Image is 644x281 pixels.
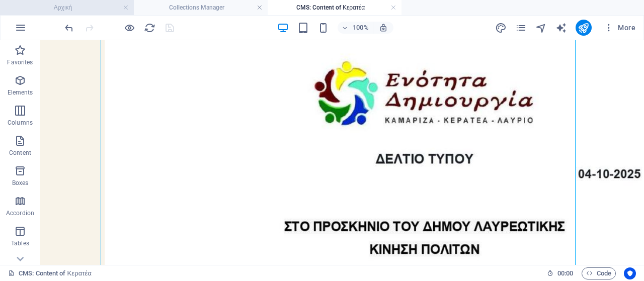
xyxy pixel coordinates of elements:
[379,23,388,32] i: On resize automatically adjust zoom level to fit chosen device.
[557,267,573,279] span: 00 00
[586,267,611,279] span: Code
[576,20,592,36] button: publish
[555,22,567,34] i: AI Writer
[134,2,268,13] h4: Collections Manager
[63,22,75,34] i: Undo: Change text (Ctrl+Z)
[535,22,547,34] i: Navigator
[495,22,507,34] button: design
[268,2,401,13] h4: CMS: Content of Κερατέα
[9,149,31,157] p: Content
[7,58,33,66] p: Favorites
[8,267,92,279] a: Click to cancel selection. Double-click to open Pages
[582,267,616,279] button: Code
[143,22,155,34] button: reload
[535,22,547,34] button: navigator
[63,22,75,34] button: undo
[495,22,507,34] i: Design (Ctrl+Alt+Y)
[555,22,568,34] button: text_generator
[12,179,29,187] p: Boxes
[604,23,635,33] span: More
[338,22,373,34] button: 100%
[353,22,369,34] h6: 100%
[547,267,574,279] h6: Session time
[8,88,33,97] p: Elements
[8,119,33,127] p: Columns
[144,22,155,34] i: Reload page
[600,20,639,36] button: More
[6,209,34,217] p: Accordion
[578,22,589,34] i: Publish
[515,22,527,34] button: pages
[624,267,636,279] button: Usercentrics
[515,22,527,34] i: Pages (Ctrl+Alt+S)
[123,22,135,34] button: Click here to leave preview mode and continue editing
[11,239,29,247] p: Tables
[565,269,566,277] span: :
